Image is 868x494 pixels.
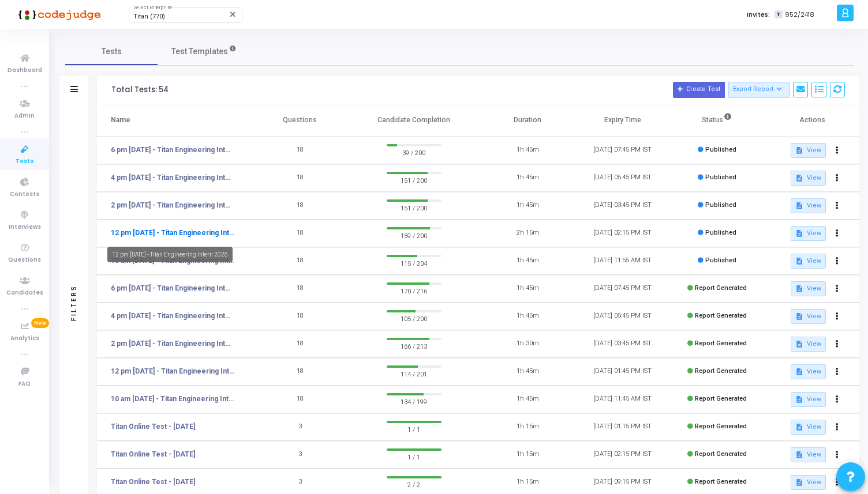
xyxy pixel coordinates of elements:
span: Candidates [6,288,43,298]
td: [DATE] 05:45 PM IST [575,164,669,192]
button: View [791,226,826,241]
span: Report Generated [695,395,747,402]
div: 12 pm [DATE] - Titan Engineering Intern 2026 [107,247,233,262]
button: Export Report [728,82,790,98]
span: 134 / 199 [387,395,442,407]
span: Test Templates [171,46,228,58]
th: Name [97,104,253,137]
td: 18 [253,275,347,303]
span: Titan (770) [133,13,165,20]
th: Questions [253,104,347,137]
span: Dashboard [8,66,42,76]
td: 1h 45m [480,303,575,330]
button: View [791,392,826,407]
td: 18 [253,164,347,192]
span: T [775,10,782,19]
span: 952/2418 [785,10,814,20]
td: 3 [253,413,347,441]
a: Titan Online Test - [DATE] [111,477,195,487]
span: Report Generated [695,423,747,430]
a: 2 pm [DATE] - Titan Engineering Intern 2026 [111,200,235,210]
span: Report Generated [695,284,747,292]
span: Report Generated [695,478,747,485]
span: 39 / 200 [387,146,442,158]
td: 2h 15m [480,220,575,247]
span: Report Generated [695,312,747,319]
mat-icon: description [795,174,803,182]
td: 18 [253,358,347,386]
mat-icon: description [795,395,803,404]
td: 18 [253,192,347,220]
a: 12 pm [DATE] - Titan Engineering Intern 2026 [111,366,235,376]
span: Published [705,146,736,153]
td: 18 [253,386,347,413]
span: 151 / 200 [387,202,442,213]
td: 18 [253,137,347,164]
a: 12 pm [DATE] - Titan Engineering Intern 2026 [111,228,235,238]
a: Titan Online Test - [DATE] [111,449,195,459]
td: 1h 45m [480,247,575,275]
label: Invites: [747,10,770,20]
button: View [791,171,826,186]
td: 1h 45m [480,386,575,413]
th: Expiry Time [575,104,669,137]
div: Filters [69,239,79,366]
td: 1h 30m [480,330,575,358]
td: 1h 45m [480,164,575,192]
mat-icon: description [795,451,803,459]
span: Report Generated [695,340,747,347]
td: 3 [253,441,347,469]
button: View [791,254,826,269]
span: Published [705,174,736,181]
th: Duration [480,104,575,137]
td: 1h 15m [480,413,575,441]
td: [DATE] 07:45 PM IST [575,137,669,164]
mat-icon: description [795,229,803,237]
td: [DATE] 11:45 AM IST [575,386,669,413]
img: logo [14,3,101,26]
td: [DATE] 01:45 PM IST [575,358,669,386]
span: 159 / 200 [387,229,442,241]
button: View [791,143,826,158]
td: [DATE] 11:55 AM IST [575,247,669,275]
td: 18 [253,303,347,330]
span: Interviews [9,223,41,232]
span: 114 / 201 [387,368,442,379]
mat-icon: description [795,257,803,265]
button: View [791,198,826,213]
span: Published [705,257,736,264]
th: Actions [765,104,859,137]
mat-icon: description [795,368,803,376]
span: 2 / 2 [387,478,442,490]
td: 1h 15m [480,441,575,469]
span: 1 / 1 [387,451,442,462]
td: [DATE] 07:45 PM IST [575,275,669,303]
mat-icon: description [795,478,803,487]
td: 18 [253,247,347,275]
mat-icon: description [795,202,803,210]
span: Admin [14,111,35,121]
button: View [791,337,826,352]
mat-icon: description [795,146,803,154]
mat-icon: description [795,423,803,431]
td: [DATE] 02:15 PM IST [575,220,669,247]
span: 105 / 200 [387,312,442,324]
button: View [791,447,826,462]
mat-icon: description [795,312,803,320]
a: 6 pm [DATE] - Titan Engineering Intern 2026 [111,145,235,155]
mat-icon: description [795,340,803,348]
td: 1h 45m [480,275,575,303]
td: 1h 45m [480,137,575,164]
span: Report Generated [695,367,747,375]
span: Tests [102,46,122,58]
span: Report Generated [695,450,747,458]
a: 10 am [DATE] - Titan Engineering Intern 2026 [111,394,235,404]
th: Status [670,104,765,137]
a: 2 pm [DATE] - Titan Engineering Intern 2026 [111,338,235,349]
span: New [31,318,49,328]
a: Titan Online Test - [DATE] [111,421,195,432]
th: Candidate Completion [347,104,480,137]
span: 115 / 204 [387,257,442,269]
td: [DATE] 03:45 PM IST [575,192,669,220]
span: 151 / 200 [387,174,442,186]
